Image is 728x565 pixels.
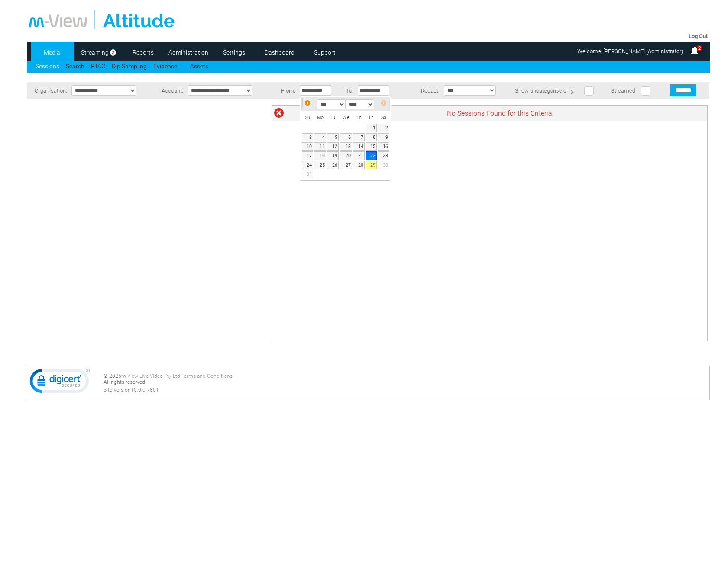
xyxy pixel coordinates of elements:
[697,45,702,51] span: 2
[366,161,377,169] a: 29
[353,133,364,141] a: 7
[327,151,338,160] a: 19
[447,109,554,117] span: No Sessions Found for this Criteria.
[77,46,113,59] a: Streaming
[378,133,389,141] a: 9
[36,63,59,70] a: Sessions
[168,46,210,59] a: Administration
[91,63,105,70] a: RTAC
[66,63,84,70] a: Search
[122,46,164,59] a: Reports
[399,82,442,99] td: Redact:
[327,142,338,151] a: 12
[330,115,335,120] span: Tuesday
[104,387,708,393] div: Site Version
[346,99,374,109] select: Select year
[153,63,177,70] a: Evidence
[275,82,298,99] td: From:
[314,161,326,169] a: 25
[104,373,708,393] div: © 2025 | All rights reserved
[366,133,377,141] a: 8
[190,63,208,70] a: Assets
[340,161,353,169] a: 27
[302,142,313,151] a: 10
[689,33,708,39] a: Log Out
[343,115,349,120] span: Wednesday
[378,124,389,132] a: 2
[577,48,683,55] span: Welcome, [PERSON_NAME] (Administrator)
[356,115,362,120] span: Thursday
[259,46,301,59] a: Dashboard
[121,373,180,379] a: m-View Live Video Pty Ltd
[314,133,326,141] a: 4
[369,115,373,120] span: Friday
[327,133,338,141] a: 5
[317,99,346,109] select: Select month
[340,133,353,141] a: 6
[381,115,386,120] span: Saturday
[302,133,313,141] a: 3
[314,151,326,160] a: 18
[314,142,326,151] a: 11
[689,46,700,56] img: bell25.png
[340,142,353,151] a: 13
[353,161,364,169] a: 28
[378,151,389,160] a: 23
[302,151,313,160] a: 17
[340,151,353,160] a: 20
[353,151,364,160] a: 21
[131,387,159,393] span: 10.0.0.7801
[112,63,147,70] a: Dip Sampling
[304,100,311,106] span: Prev
[353,142,364,151] a: 14
[302,98,313,108] a: Prev
[366,151,377,160] a: 22
[327,161,338,169] a: 26
[29,368,90,398] img: DigiCert Secured Site Seal
[153,82,185,99] td: Account:
[366,124,377,132] a: 1
[302,161,313,169] a: 24
[515,87,575,94] span: Show uncategorise only:
[305,115,310,120] span: Sunday
[378,142,389,151] a: 16
[366,142,377,151] a: 15
[317,115,324,120] span: Monday
[304,46,346,59] a: Support
[181,373,233,379] a: Terms and Conditions
[213,46,255,59] a: Settings
[341,82,356,99] td: To:
[31,46,73,59] a: Media
[27,82,69,99] td: Organisation:
[110,49,116,56] span: 2
[611,87,637,94] span: Streamed:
